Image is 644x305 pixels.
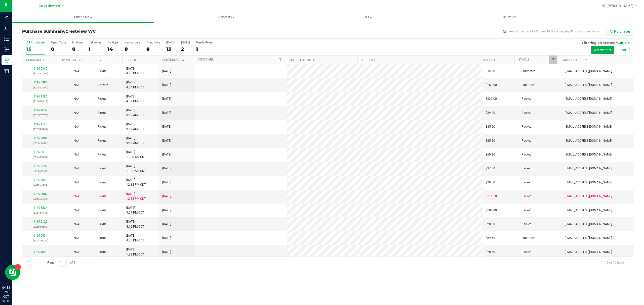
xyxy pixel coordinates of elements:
span: Packed [521,138,532,143]
button: N/A [74,138,79,143]
span: [EMAIL_ADDRESS][DOMAIN_NAME] [565,180,612,185]
button: N/A [74,83,79,87]
span: Packed [521,96,532,101]
div: Back-orders [125,41,140,44]
span: Pickup [97,152,107,157]
span: [DATE] [162,138,171,143]
button: All Purchases [606,27,634,36]
span: Not Applicable [74,181,79,184]
inline-svg: Retail [4,58,9,63]
span: [EMAIL_ADDRESS][DOMAIN_NAME] [565,83,612,87]
button: N/A [74,236,79,240]
div: 15 [26,46,45,52]
span: Not Applicable [74,209,79,212]
span: Not Applicable [74,111,79,115]
span: Purchases [12,15,154,20]
span: Delivery [97,83,108,87]
div: Open Carts [51,41,66,44]
inline-svg: Inventory [4,36,9,41]
a: 11971748 [33,123,48,126]
span: [EMAIL_ADDRESS][DOMAIN_NAME] [565,194,612,199]
span: [EMAIL_ADDRESS][DOMAIN_NAME] [565,69,612,74]
span: $28.50 [486,222,495,227]
span: Tills [297,15,438,20]
span: [EMAIL_ADDRESS][DOMAIN_NAME] [565,208,612,213]
span: Not Applicable [74,222,79,226]
span: [EMAIL_ADDRESS][DOMAIN_NAME] [565,152,612,157]
h3: Purchase Summary: [22,29,226,34]
a: 11976434 [33,234,48,237]
span: [EMAIL_ADDRESS][DOMAIN_NAME] [565,250,612,255]
a: Filter [549,56,557,64]
inline-svg: Analytics [4,15,9,20]
input: 1 [58,259,67,267]
span: Not Applicable [74,250,79,254]
span: [DATE] 4:20 PM CDT [126,66,144,76]
a: 11971586 [33,95,48,98]
a: State Registry ID [289,58,315,62]
div: 13 [166,46,175,52]
span: [DATE] [162,250,171,255]
span: [DATE] [162,180,171,185]
span: Packed [521,124,532,129]
span: Submitted [521,236,536,240]
button: N/A [74,166,79,171]
span: Packed [521,180,532,185]
span: [DATE] 4:12 PM CDT [126,219,144,229]
a: 11973592 [33,164,48,168]
div: 0 [72,46,83,52]
button: N/A [74,250,79,255]
span: Filtering on status: [582,41,615,45]
span: Packed [521,208,532,213]
span: Packed [521,152,532,157]
span: $37.00 [486,166,495,171]
div: 1 [196,46,215,52]
span: [DATE] [162,83,171,87]
p: (322493457) [25,155,55,160]
span: Packed [521,166,532,171]
a: Purchase ID [26,58,45,62]
span: Submitted [521,83,536,87]
span: Pickup [97,236,107,240]
div: [DATE] [166,41,175,44]
button: N/A [74,194,79,199]
span: Packed [521,111,532,115]
div: In Store [72,41,83,44]
span: Pickup [97,166,107,171]
span: $28.50 [486,180,495,185]
span: Not Applicable [74,153,79,156]
p: (325494422) [25,99,55,104]
span: [DATE] [162,236,171,240]
span: [DATE] 1:38 PM CDT [126,247,144,257]
p: (325685765) [25,196,55,201]
button: N/A [74,69,79,74]
span: $85.50 [486,138,495,143]
button: N/A [74,222,79,227]
p: (325684655) [25,182,55,187]
div: [DATE] [181,41,190,44]
a: 11973887 [33,192,48,196]
button: N/A [74,152,79,157]
span: $39.20 [486,111,495,115]
div: Deliveries [89,41,101,44]
a: 11976347 [33,67,48,70]
div: PickUps [107,41,118,44]
a: Filter [276,56,285,64]
span: [DATE] 3:07 PM CDT [126,206,144,215]
p: (325822509) [25,85,55,90]
span: [DATE] [162,194,171,199]
button: N/A [74,111,79,115]
span: [DATE] 11:21 AM CDT [126,164,146,173]
span: $60.30 [486,152,495,157]
input: Search Purchase ID, Original ID, State Registry ID or Customer Name... [501,28,601,35]
span: $85.50 [486,124,495,129]
a: Status [518,58,529,61]
span: [EMAIL_ADDRESS][DOMAIN_NAME] [565,222,612,227]
span: [EMAIL_ADDRESS][DOMAIN_NAME] [565,138,612,143]
span: [DATE] [162,111,171,115]
span: [DATE] 4:30 PM CDT [126,233,144,243]
p: (325765436) [25,210,55,215]
span: Submitted [521,69,536,74]
span: $111.50 [486,194,497,199]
